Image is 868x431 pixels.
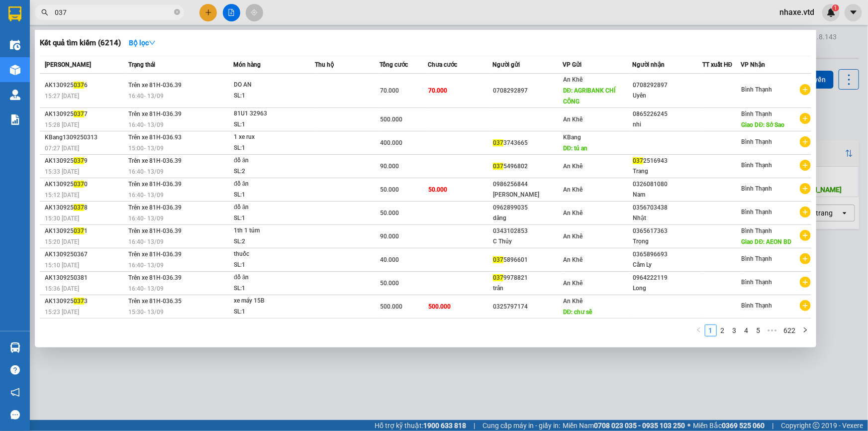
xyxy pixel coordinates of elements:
[429,303,451,310] span: 500.000
[10,114,20,125] img: solution-icon
[493,236,562,247] div: C Thủy
[234,225,308,236] div: 1th 1 túm
[563,134,581,141] span: KBang
[128,215,164,222] span: 16:40 - 13/09
[742,209,772,215] span: Bình Thạnh
[45,121,79,128] span: 15:28 [DATE]
[800,277,811,288] span: plus-circle
[429,87,448,94] span: 70.000
[45,249,125,260] div: AK1309250367
[315,61,334,68] span: Thu hộ
[781,325,799,336] a: 622
[128,238,164,245] span: 16:40 - 13/09
[633,109,702,119] div: 0865226245
[429,186,448,193] span: 50.000
[563,145,588,152] span: DĐ: tú an
[234,132,308,143] div: 1 xe rux
[234,260,308,271] div: SL: 1
[492,61,520,68] span: Người gửi
[493,213,562,223] div: dâng
[74,227,84,234] span: 037
[10,365,20,375] span: question-circle
[380,186,399,193] span: 50.000
[633,156,702,166] div: 2516943
[765,324,780,336] span: •••
[74,110,84,117] span: 037
[233,61,261,68] span: Món hàng
[563,256,582,263] span: An Khê
[742,86,772,93] span: Bình Thạnh
[693,324,705,336] li: Previous Page
[380,163,399,170] span: 90.000
[493,139,503,146] span: 037
[800,230,811,241] span: plus-circle
[45,80,125,91] div: AK130925 6
[234,190,308,201] div: SL: 1
[10,388,20,397] span: notification
[741,61,766,68] span: VP Nhận
[121,35,164,51] button: Bộ lọcdown
[693,324,705,336] button: left
[799,324,811,336] li: Next Page
[380,303,402,310] span: 500.000
[128,168,164,175] span: 16:40 - 13/09
[380,87,399,94] span: 70.000
[234,307,308,318] div: SL: 1
[563,280,582,287] span: An Khê
[800,183,811,194] span: plus-circle
[234,143,308,154] div: SL: 1
[800,136,811,147] span: plus-circle
[633,119,702,130] div: nhi
[234,202,308,213] div: đồ ăn
[234,108,308,119] div: 81U1 32963
[702,61,733,68] span: TT xuất HĐ
[234,296,308,307] div: xe máy 15B
[128,82,182,89] span: Trên xe 81H-036.39
[128,192,164,199] span: 16:40 - 13/09
[128,251,182,258] span: Trên xe 81H-036.39
[234,155,308,166] div: đồ ăn
[128,157,182,164] span: Trên xe 81H-036.39
[753,325,764,336] a: 5
[563,210,582,216] span: An Khê
[234,80,308,91] div: DO AN
[129,39,156,47] strong: Bộ lọc
[633,179,702,190] div: 0326081080
[633,236,702,247] div: Trọng
[74,82,84,89] span: 037
[45,93,79,100] span: 15:27 [DATE]
[428,61,458,68] span: Chưa cước
[800,84,811,95] span: plus-circle
[633,80,702,91] div: 0708292897
[800,300,811,311] span: plus-circle
[45,203,125,213] div: AK130925 8
[55,7,172,18] input: Tìm tên, số ĐT hoặc mã đơn
[632,61,665,68] span: Người nhận
[742,185,772,192] span: Bình Thạnh
[380,210,399,216] span: 50.000
[799,324,811,336] button: right
[493,273,562,283] div: 9978821
[128,145,164,152] span: 15:00 - 13/09
[633,91,702,101] div: Uyên
[742,238,792,245] span: Giao DĐ: AEON BD
[45,285,79,292] span: 15:36 [DATE]
[45,156,125,166] div: AK130925 9
[128,298,182,305] span: Trên xe 81H-036.35
[234,236,308,247] div: SL: 2
[563,233,582,240] span: An Khê
[8,6,21,21] img: logo-vxr
[45,226,125,236] div: AK130925 1
[633,203,702,213] div: 0356703438
[563,309,592,316] span: DĐ: chư sê
[765,324,780,336] li: Next 5 Pages
[633,226,702,236] div: 0365617363
[493,161,562,172] div: 5496802
[493,138,562,148] div: 3743665
[174,8,180,17] span: close-circle
[128,61,155,68] span: Trạng thái
[493,179,562,190] div: 0986256844
[800,207,811,217] span: plus-circle
[563,61,581,68] span: VP Gửi
[45,179,125,190] div: AK130925 0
